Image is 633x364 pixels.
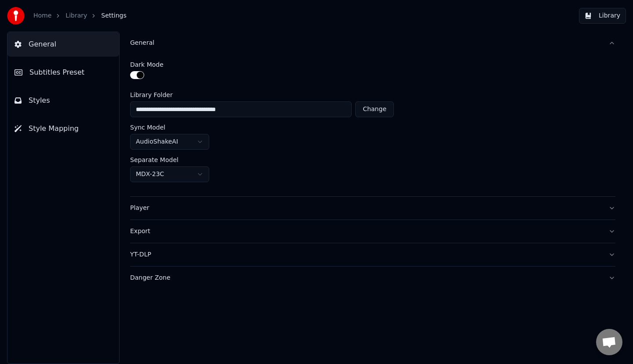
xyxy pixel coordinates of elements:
div: Open chat [596,329,622,355]
button: Export [130,220,615,243]
button: General [130,32,615,54]
button: Player [130,197,615,220]
a: Home [33,11,51,20]
span: Styles [29,95,50,106]
label: Separate Model [130,157,178,163]
span: General [29,39,56,50]
a: Library [65,11,87,20]
button: Subtitles Preset [7,60,119,85]
img: youka [7,7,25,25]
button: Style Mapping [7,116,119,141]
label: Library Folder [130,92,394,98]
button: Change [355,101,394,117]
nav: breadcrumb [33,11,127,20]
button: Danger Zone [130,267,615,289]
button: Library [579,8,626,24]
button: YT-DLP [130,243,615,266]
div: General [130,54,615,196]
div: Player [130,204,601,213]
div: Export [130,227,601,236]
label: Dark Mode [130,61,164,68]
div: Danger Zone [130,274,601,282]
button: General [7,32,119,57]
span: Subtitles Preset [29,67,84,78]
div: General [130,39,601,47]
button: Styles [7,88,119,113]
span: Style Mapping [29,123,79,134]
div: YT-DLP [130,250,601,259]
label: Sync Model [130,124,165,130]
span: Settings [101,11,126,20]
